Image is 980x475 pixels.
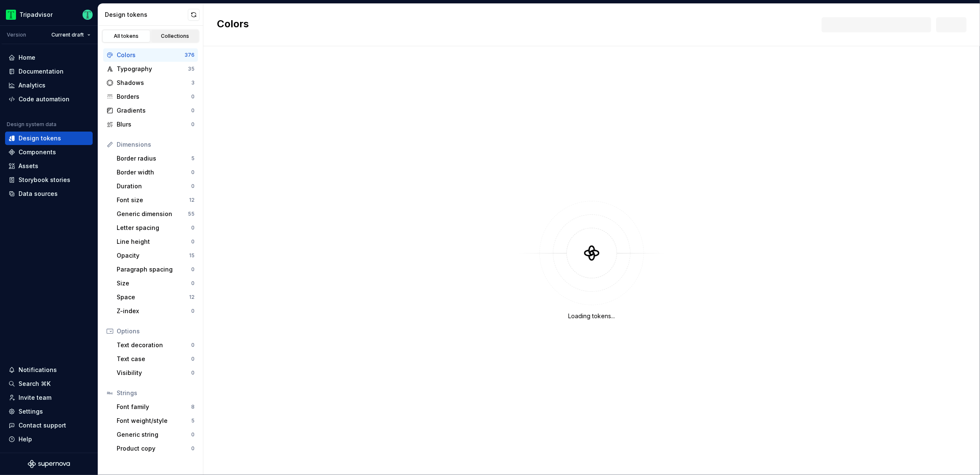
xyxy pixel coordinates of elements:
[188,211,195,217] div: 55
[117,430,191,439] div: Generic string
[5,363,93,377] button: Notifications
[191,369,195,376] div: 0
[113,152,198,165] a: Border radius5
[117,140,195,149] div: Dimensions
[117,65,188,73] div: Typography
[19,162,38,170] div: Assets
[117,92,191,101] div: Borders
[117,444,191,453] div: Product copy
[113,400,198,414] a: Font family8
[113,249,198,262] a: Opacity15
[103,48,198,62] a: Colors376
[5,132,93,145] a: Design tokens
[5,92,93,106] a: Code automation
[117,51,184,59] div: Colors
[191,431,195,438] div: 0
[19,421,66,430] div: Contact support
[103,90,198,103] a: Borders0
[217,17,249,32] h2: Colors
[189,294,195,301] div: 12
[6,10,16,20] img: 0ed0e8b8-9446-497d-bad0-376821b19aa5.png
[113,414,198,427] a: Font weight/style5
[117,307,191,315] div: Z-index
[191,107,195,114] div: 0
[117,210,188,218] div: Generic dimension
[19,435,32,443] div: Help
[189,197,195,203] div: 12
[19,190,58,198] div: Data sources
[5,159,93,173] a: Assets
[19,134,61,142] div: Design tokens
[191,155,195,162] div: 5
[117,389,195,397] div: Strings
[5,79,93,92] a: Analytics
[113,263,198,276] a: Paragraph spacing0
[117,369,191,377] div: Visibility
[117,79,191,87] div: Shadows
[51,32,84,38] span: Current draft
[19,393,51,402] div: Invite team
[19,67,64,76] div: Documentation
[103,62,198,76] a: Typography35
[113,366,198,380] a: Visibility0
[103,118,198,131] a: Blurs0
[117,355,191,363] div: Text case
[5,187,93,201] a: Data sources
[117,403,191,411] div: Font family
[113,304,198,318] a: Z-index0
[113,277,198,290] a: Size0
[5,377,93,391] button: Search ⌘K
[113,442,198,455] a: Product copy0
[105,33,147,40] div: All tokens
[105,11,188,19] div: Design tokens
[117,251,189,260] div: Opacity
[117,279,191,288] div: Size
[189,252,195,259] div: 15
[113,193,198,207] a: Font size12
[191,404,195,410] div: 8
[191,280,195,287] div: 0
[191,121,195,128] div: 0
[19,380,51,388] div: Search ⌘K
[113,179,198,193] a: Duration0
[113,221,198,235] a: Letter spacing0
[117,265,191,274] div: Paragraph spacing
[113,290,198,304] a: Space12
[569,312,615,320] div: Loading tokens...
[83,10,93,20] img: Thomas Dittmer
[113,166,198,179] a: Border width0
[191,445,195,452] div: 0
[191,356,195,362] div: 0
[188,66,195,72] div: 35
[28,460,70,468] svg: Supernova Logo
[7,121,56,128] div: Design system data
[191,224,195,231] div: 0
[19,176,70,184] div: Storybook stories
[191,342,195,348] div: 0
[191,266,195,273] div: 0
[117,182,191,190] div: Duration
[117,293,189,301] div: Space
[191,79,195,86] div: 3
[5,65,93,78] a: Documentation
[19,407,43,416] div: Settings
[113,428,198,441] a: Generic string0
[5,419,93,432] button: Contact support
[113,235,198,248] a: Line height0
[19,11,53,19] div: Tripadvisor
[5,391,93,404] a: Invite team
[113,338,198,352] a: Text decoration0
[191,238,195,245] div: 0
[19,81,45,90] div: Analytics
[117,168,191,177] div: Border width
[154,33,196,40] div: Collections
[113,207,198,221] a: Generic dimension55
[191,169,195,176] div: 0
[5,433,93,446] button: Help
[117,224,191,232] div: Letter spacing
[19,148,56,156] div: Components
[117,237,191,246] div: Line height
[7,32,26,38] div: Version
[5,173,93,187] a: Storybook stories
